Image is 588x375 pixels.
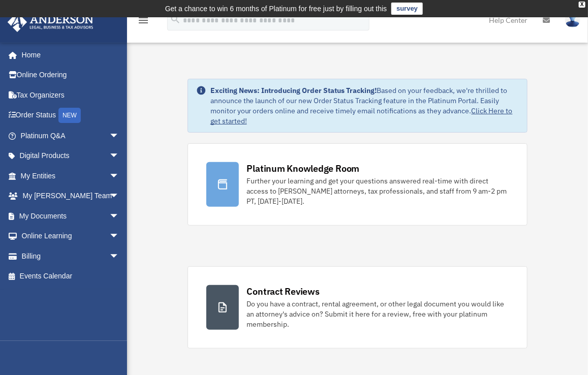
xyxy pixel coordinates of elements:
a: Contract Reviews Do you have a contract, rental agreement, or other legal document you would like... [188,266,528,349]
a: Online Learningarrow_drop_down [7,226,135,246]
a: My Documentsarrow_drop_down [7,206,135,226]
span: arrow_drop_down [109,246,130,267]
div: Do you have a contract, rental agreement, or other legal document you would like an attorney's ad... [247,299,509,329]
div: Further your learning and get your questions answered real-time with direct access to [PERSON_NAM... [247,176,509,206]
a: Order StatusNEW [7,105,135,126]
i: menu [137,14,149,26]
span: arrow_drop_down [109,146,130,167]
span: arrow_drop_down [109,166,130,186]
a: survey [391,3,423,15]
a: My Entitiesarrow_drop_down [7,166,135,186]
a: Online Ordering [7,65,135,85]
span: arrow_drop_down [109,186,130,207]
img: Anderson Advisors Platinum Portal [5,12,97,32]
a: Events Calendar [7,266,135,287]
a: Tax Organizers [7,85,135,105]
div: Platinum Knowledge Room [247,162,360,175]
i: search [170,14,181,25]
a: Platinum Knowledge Room Further your learning and get your questions answered real-time with dire... [188,143,528,226]
a: Click Here to get started! [210,106,513,126]
a: Home [7,45,130,65]
strong: Exciting News: Introducing Order Status Tracking! [210,86,377,95]
a: My [PERSON_NAME] Teamarrow_drop_down [7,186,135,206]
span: arrow_drop_down [109,206,130,227]
div: NEW [58,108,81,123]
div: close [579,2,585,8]
a: menu [137,18,149,26]
div: Contract Reviews [247,285,320,298]
span: arrow_drop_down [109,226,130,247]
div: Based on your feedback, we're thrilled to announce the launch of our new Order Status Tracking fe... [210,85,519,126]
span: arrow_drop_down [109,126,130,146]
a: Digital Productsarrow_drop_down [7,146,135,166]
img: User Pic [565,13,580,27]
div: Get a chance to win 6 months of Platinum for free just by filling out this [165,3,387,15]
a: Platinum Q&Aarrow_drop_down [7,126,135,146]
a: Billingarrow_drop_down [7,246,135,266]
